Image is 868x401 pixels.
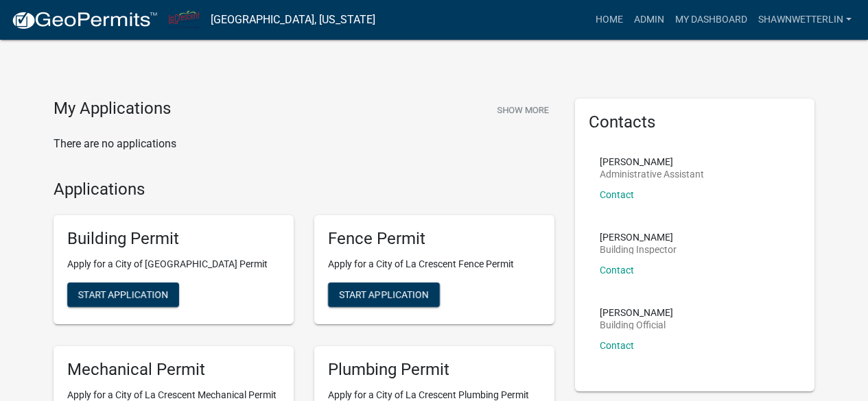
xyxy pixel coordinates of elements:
[491,99,554,121] button: Show More
[339,289,429,300] span: Start Application
[54,99,171,119] h4: My Applications
[600,232,677,242] p: [PERSON_NAME]
[169,10,200,29] img: City of La Crescent, Minnesota
[590,7,629,33] a: Home
[600,169,704,179] p: Administrative Assistant
[328,229,541,249] h5: Fence Permit
[600,157,704,167] p: [PERSON_NAME]
[328,257,541,271] p: Apply for a City of La Crescent Fence Permit
[67,282,179,307] button: Start Application
[67,360,280,380] h5: Mechanical Permit
[328,360,541,380] h5: Plumbing Permit
[600,308,673,317] p: [PERSON_NAME]
[67,257,280,271] p: Apply for a City of [GEOGRAPHIC_DATA] Permit
[211,8,375,32] a: [GEOGRAPHIC_DATA], [US_STATE]
[600,189,634,200] a: Contact
[600,340,634,351] a: Contact
[600,320,673,330] p: Building Official
[78,289,168,300] span: Start Application
[600,265,634,276] a: Contact
[670,7,753,33] a: My Dashboard
[328,282,440,307] button: Start Application
[67,229,280,249] h5: Building Permit
[589,112,801,132] h5: Contacts
[54,180,554,199] h4: Applications
[629,7,670,33] a: Admin
[54,136,554,152] p: There are no applications
[753,7,857,33] a: ShawnWetterlin
[600,245,677,254] p: Building Inspector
